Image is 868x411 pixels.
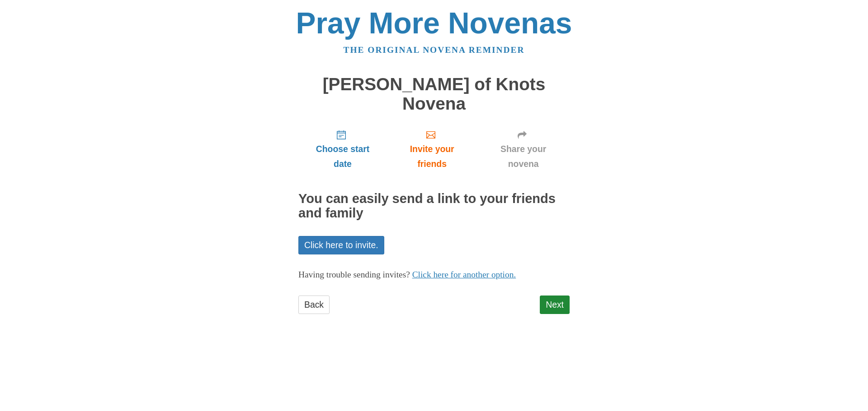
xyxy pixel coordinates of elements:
a: Next [540,296,570,314]
a: Click here for another option. [412,270,516,279]
a: Pray More Novenas [296,6,572,40]
span: Having trouble sending invites? [298,270,410,279]
a: Click here to invite. [298,236,384,254]
a: Choose start date [298,122,387,176]
a: Back [298,296,330,314]
span: Choose start date [307,142,378,171]
a: Share your novena [477,122,570,176]
span: Share your novena [486,142,561,171]
a: The original novena reminder [344,45,525,55]
h2: You can easily send a link to your friends and family [298,192,570,221]
a: Invite your friends [387,122,477,176]
h1: [PERSON_NAME] of Knots Novena [298,75,570,113]
span: Invite your friends [396,142,468,171]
